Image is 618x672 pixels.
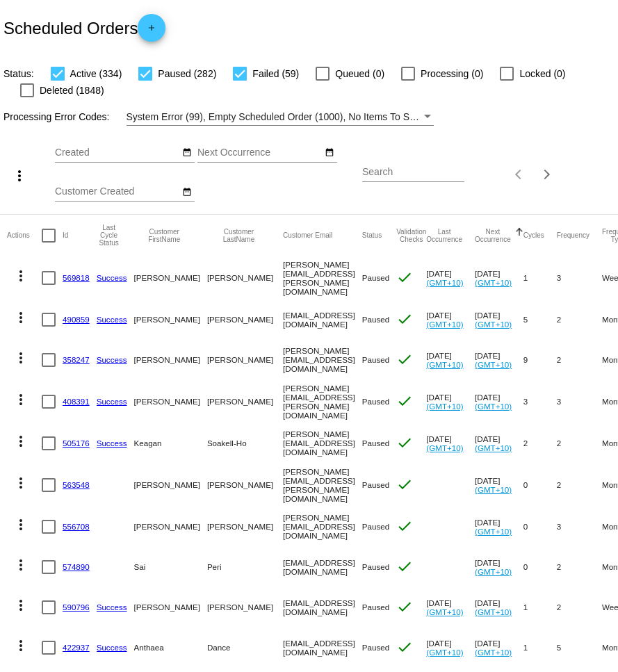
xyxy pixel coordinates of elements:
[475,423,523,464] mat-cell: [DATE]
[426,360,463,369] a: (GMT+10)
[362,273,389,282] span: Paused
[362,231,382,240] button: Change sorting for Status
[197,147,323,158] input: Next Occurrence
[207,464,283,507] mat-cell: [PERSON_NAME]
[207,340,283,380] mat-cell: [PERSON_NAME]
[362,562,389,571] span: Paused
[3,14,165,42] h2: Scheduled Orders
[252,65,299,82] span: Failed (59)
[207,507,283,547] mat-cell: [PERSON_NAME]
[97,273,127,282] a: Success
[134,228,195,243] button: Change sorting for CustomerFirstName
[127,108,434,126] mat-select: Filter by Processing Error Codes
[63,355,90,364] a: 358247
[426,402,463,411] a: (GMT+10)
[325,147,334,158] mat-icon: date_range
[97,224,122,247] button: Change sorting for LastProcessingCycleId
[362,480,389,489] span: Paused
[3,68,34,79] span: Status:
[475,464,523,507] mat-cell: [DATE]
[63,273,90,282] a: 569818
[475,587,523,628] mat-cell: [DATE]
[134,423,207,464] mat-cell: Keagan
[523,423,557,464] mat-cell: 2
[207,587,283,628] mat-cell: [PERSON_NAME]
[40,82,104,99] span: Deleted (1848)
[396,598,413,615] mat-icon: check
[283,464,362,507] mat-cell: [PERSON_NAME][EMAIL_ADDRESS][PERSON_NAME][DOMAIN_NAME]
[13,391,29,408] mat-icon: more_vert
[557,587,602,628] mat-cell: 2
[97,643,127,652] a: Success
[523,464,557,507] mat-cell: 0
[63,522,90,531] a: 556708
[158,65,216,82] span: Paused (282)
[475,278,512,287] a: (GMT+10)
[362,397,389,406] span: Paused
[523,256,557,300] mat-cell: 1
[283,231,332,240] button: Change sorting for CustomerEmail
[475,256,523,300] mat-cell: [DATE]
[475,320,512,329] a: (GMT+10)
[475,380,523,423] mat-cell: [DATE]
[557,256,602,300] mat-cell: 3
[475,527,512,536] a: (GMT+10)
[421,65,483,82] span: Processing (0)
[13,350,29,366] mat-icon: more_vert
[283,423,362,464] mat-cell: [PERSON_NAME][EMAIL_ADDRESS][DOMAIN_NAME]
[13,433,29,450] mat-icon: more_vert
[362,315,389,324] span: Paused
[134,628,207,668] mat-cell: Anthaea
[182,147,192,158] mat-icon: date_range
[475,300,523,340] mat-cell: [DATE]
[362,522,389,531] span: Paused
[134,340,207,380] mat-cell: [PERSON_NAME]
[557,464,602,507] mat-cell: 2
[523,628,557,668] mat-cell: 1
[97,603,127,612] a: Success
[557,547,602,587] mat-cell: 2
[475,567,512,576] a: (GMT+10)
[475,443,512,452] a: (GMT+10)
[426,587,475,628] mat-cell: [DATE]
[426,320,463,329] a: (GMT+10)
[557,300,602,340] mat-cell: 2
[13,309,29,326] mat-icon: more_vert
[557,231,589,240] button: Change sorting for Frequency
[283,587,362,628] mat-cell: [EMAIL_ADDRESS][DOMAIN_NAME]
[475,228,511,243] button: Change sorting for NextOccurrenceUtc
[426,278,463,287] a: (GMT+10)
[475,628,523,668] mat-cell: [DATE]
[13,637,29,654] mat-icon: more_vert
[519,65,565,82] span: Locked (0)
[207,547,283,587] mat-cell: Peri
[335,65,384,82] span: Queued (0)
[426,228,462,243] button: Change sorting for LastOccurrenceUtc
[396,558,413,575] mat-icon: check
[475,507,523,547] mat-cell: [DATE]
[63,603,90,612] a: 590796
[557,423,602,464] mat-cell: 2
[426,628,475,668] mat-cell: [DATE]
[283,628,362,668] mat-cell: [EMAIL_ADDRESS][DOMAIN_NAME]
[207,380,283,423] mat-cell: [PERSON_NAME]
[207,628,283,668] mat-cell: Dance
[523,547,557,587] mat-cell: 0
[63,397,90,406] a: 408391
[55,186,180,197] input: Customer Created
[557,628,602,668] mat-cell: 5
[426,443,463,452] a: (GMT+10)
[475,607,512,616] a: (GMT+10)
[475,547,523,587] mat-cell: [DATE]
[362,167,464,178] input: Search
[426,256,475,300] mat-cell: [DATE]
[134,380,207,423] mat-cell: [PERSON_NAME]
[13,557,29,573] mat-icon: more_vert
[396,393,413,409] mat-icon: check
[475,648,512,657] a: (GMT+10)
[143,23,160,40] mat-icon: add
[11,167,28,184] mat-icon: more_vert
[396,215,426,256] mat-header-cell: Validation Checks
[13,475,29,491] mat-icon: more_vert
[396,269,413,286] mat-icon: check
